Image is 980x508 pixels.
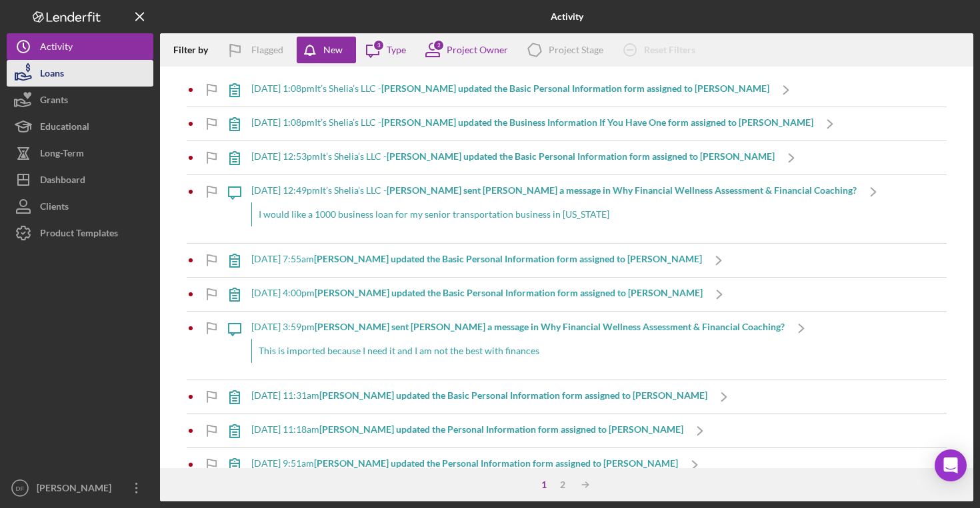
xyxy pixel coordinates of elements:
div: Loans [40,60,64,90]
div: New [323,37,343,63]
button: Clients [7,193,153,220]
b: [PERSON_NAME] updated the Basic Personal Information form assigned to [PERSON_NAME] [387,150,775,162]
a: [DATE] 11:31am[PERSON_NAME] updated the Basic Personal Information form assigned to [PERSON_NAME] [218,380,741,413]
div: Project Owner [447,45,508,55]
div: Project Stage [549,45,603,55]
b: [PERSON_NAME] sent [PERSON_NAME] a message in Why Financial Wellness Assessment & Financial Coach... [315,321,785,332]
div: Type [387,45,406,55]
div: [DATE] 7:55am [251,254,702,264]
a: [DATE] 3:59pm[PERSON_NAME] sent [PERSON_NAME] a message in Why Financial Wellness Assessment & Fi... [218,312,818,380]
div: 1 [535,479,553,490]
div: [DATE] 3:59pm [251,322,785,332]
button: Long-Term [7,140,153,166]
b: [PERSON_NAME] updated the Personal Information form assigned to [PERSON_NAME] [319,423,683,435]
div: [DATE] 12:49pm It’s Shelia’s LLC - [251,185,857,196]
div: 3 [373,39,385,51]
div: [DATE] 1:08pm It’s Shelia’s LLC - [251,117,813,128]
div: Open Intercom Messenger [935,449,967,481]
button: New [297,37,356,63]
a: [DATE] 9:51am[PERSON_NAME] updated the Personal Information form assigned to [PERSON_NAME] [218,448,711,481]
text: DF [16,485,25,492]
a: [DATE] 12:49pmIt’s Shelia’s LLC -[PERSON_NAME] sent [PERSON_NAME] a message in Why Financial Well... [218,175,890,243]
button: Dashboard [7,166,153,193]
b: Activity [551,11,583,22]
b: [PERSON_NAME] updated the Basic Personal Information form assigned to [PERSON_NAME] [381,83,769,94]
button: Activity [7,33,153,60]
div: Educational [40,113,89,143]
div: [DATE] 12:53pm It’s Shelia’s LLC - [251,151,775,162]
div: [PERSON_NAME] [33,475,120,505]
b: [PERSON_NAME] updated the Basic Personal Information form assigned to [PERSON_NAME] [315,287,703,298]
div: Clients [40,193,69,223]
a: [DATE] 12:53pmIt’s Shelia’s LLC -[PERSON_NAME] updated the Basic Personal Information form assign... [218,141,808,174]
a: [DATE] 11:18am[PERSON_NAME] updated the Personal Information form assigned to [PERSON_NAME] [218,414,717,447]
div: Flagged [251,37,283,63]
a: [DATE] 1:08pmIt’s Shelia’s LLC -[PERSON_NAME] updated the Basic Personal Information form assigne... [218,73,803,107]
div: Dashboard [40,166,85,196]
b: [PERSON_NAME] sent [PERSON_NAME] a message in Why Financial Wellness Assessment & Financial Coach... [387,184,857,196]
div: Reset Filters [644,37,695,63]
div: [DATE] 11:31am [251,390,707,401]
div: This is imported because I need it and I am not the best with finances [251,339,785,363]
a: [DATE] 7:55am[PERSON_NAME] updated the Basic Personal Information form assigned to [PERSON_NAME] [218,244,735,277]
div: [DATE] 4:00pm [251,288,703,298]
button: Product Templates [7,220,153,246]
button: Reset Filters [613,37,709,63]
button: Loans [7,60,153,87]
div: Filter by [173,45,218,55]
div: Long-Term [40,140,84,170]
div: [DATE] 1:08pm It’s Shelia’s LLC - [251,83,769,94]
b: [PERSON_NAME] updated the Basic Personal Information form assigned to [PERSON_NAME] [314,253,702,264]
b: [PERSON_NAME] updated the Basic Personal Information form assigned to [PERSON_NAME] [319,389,707,401]
div: 2 [553,479,572,490]
div: Grants [40,87,68,117]
b: [PERSON_NAME] updated the Personal Information form assigned to [PERSON_NAME] [314,457,678,469]
div: Activity [40,33,73,63]
div: Product Templates [40,220,118,250]
b: [PERSON_NAME] updated the Business Information If You Have One form assigned to [PERSON_NAME] [381,117,813,128]
div: I would like a 1000 business loan for my senior transportation business in [US_STATE] [251,202,857,226]
button: DF[PERSON_NAME] [7,475,153,501]
button: Flagged [218,37,297,63]
div: [DATE] 11:18am [251,424,683,435]
button: Grants [7,87,153,113]
a: [DATE] 1:08pmIt’s Shelia’s LLC -[PERSON_NAME] updated the Business Information If You Have One fo... [218,107,847,140]
div: [DATE] 9:51am [251,458,678,469]
div: 2 [433,39,445,51]
button: Educational [7,113,153,140]
a: [DATE] 4:00pm[PERSON_NAME] updated the Basic Personal Information form assigned to [PERSON_NAME] [218,278,736,311]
